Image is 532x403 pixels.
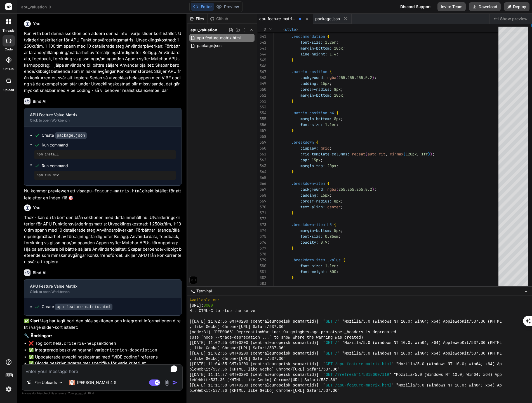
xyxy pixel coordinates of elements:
[3,88,14,92] label: Upload
[164,379,170,386] img: attachment
[336,110,338,115] span: {
[283,27,285,32] span: <
[300,199,332,204] span: border-radius:
[37,173,173,178] pre: npm run dev
[291,34,325,39] span: .recommendation
[291,246,294,251] span: }
[257,269,266,275] div: 381
[187,16,208,22] div: Files
[22,365,182,375] textarea: To enrich screen reader interactions, please activate Accessibility in Grammarly extension settings
[347,187,354,192] span: 255
[4,385,13,394] img: settings
[327,34,329,39] span: {
[326,319,333,324] span: GET
[321,240,327,245] span: 0.9
[365,152,368,157] span: (
[285,27,296,32] span: style
[257,181,266,187] div: 366
[334,87,341,92] span: 8px
[196,42,222,49] span: package.json
[372,75,374,80] span: )
[189,367,340,372] span: pleWebKit/537.36 (KHTML, like Gecko) Chrome/[URL] Safari/537.36"
[300,152,350,157] span: grid-template-columns:
[257,275,266,281] div: 382
[257,169,266,175] div: 364
[24,108,172,127] button: APU Feature Value MatrixClick to open Workbench
[300,163,325,168] span: margin-top:
[189,356,286,362] span: , like Gecko) Chrome/[URL] Safari/537.36"
[300,122,323,127] span: font-size:
[257,234,266,239] div: 375
[341,228,343,233] span: ;
[321,81,329,86] span: 15px
[190,288,195,294] span: >_
[300,146,318,151] span: display:
[104,348,157,353] code: criterion-description
[421,152,428,157] span: 1fr
[300,93,332,98] span: margin-bottom:
[29,340,182,347] li: ❌ Tog bort hela sektionen
[326,372,333,378] span: GET
[189,388,340,393] span: pleWebKit/537.36 (KHTML, like Gecko) Chrome/[URL] Safari/537.36"
[296,27,298,32] span: >
[374,187,376,192] span: ;
[300,263,323,268] span: font-size:
[189,319,326,324] span: [[DATE] 11:02:55 GMT+0200 (centraleuropeisk sommartid)] "
[374,75,376,80] span: ;
[257,110,266,116] div: 354
[334,222,336,227] span: {
[196,288,212,294] span: Terminal
[334,199,341,204] span: 8px
[300,116,332,121] span: margin-bottom:
[430,152,432,157] span: )
[329,81,332,86] span: ;
[257,116,266,122] div: 355
[325,234,338,239] span: 0.85em
[365,75,372,80] span: 0.2
[338,187,345,192] span: 255
[327,222,332,227] span: h5
[42,142,176,148] span: Run command
[336,122,338,127] span: ;
[336,52,338,57] span: ;
[257,239,266,245] div: 376
[327,163,336,168] span: 20px
[22,391,183,396] p: Always double-check its answers. Your in Bind
[334,93,343,98] span: 20px
[291,181,325,186] span: .breakdown-item
[336,187,338,192] span: (
[500,16,528,22] span: Show preview
[403,152,406,157] span: (
[196,34,241,41] span: apu-feature-matrix.html
[372,187,374,192] span: )
[257,145,266,151] div: 360
[300,193,318,198] span: padding:
[33,21,41,27] h6: You
[326,383,333,388] span: GET
[337,340,502,346] span: " "Mozilla/5.0 (Windows NT 10.0; Win64; x64) AppleWebKit/537.36 (KHTML
[397,2,434,11] div: Discord Support
[33,270,46,276] h6: Bind AI
[335,372,389,378] span: /?refresh=1758186697119
[300,157,309,162] span: gap:
[24,31,182,94] p: Kan vi ta bort denna ssektion och addera denna info i varje slider kort istället: Utvärderingskri...
[341,116,343,121] span: ;
[504,2,529,11] button: Deploy
[257,104,266,110] div: 353
[437,2,466,11] button: Invite Team
[327,240,329,245] span: ;
[55,304,112,310] code: apu-feature-matrix.html
[291,128,294,133] span: }
[334,46,343,51] span: 20px
[257,228,266,234] div: 374
[257,128,266,134] div: 357
[84,189,142,194] code: apu-feature-matrix.html
[338,75,345,80] span: 255
[329,69,332,74] span: {
[34,380,57,385] p: File Uploads
[257,45,266,51] div: 343
[189,378,337,383] span: leWebKit/537.36 (KHTML, like Gecko) Chrome/[URL] Safari/537.36"
[191,3,214,11] button: Editor
[24,279,172,298] button: APU Feature Value MatrixClick to open Workbench
[3,67,14,71] label: GitHub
